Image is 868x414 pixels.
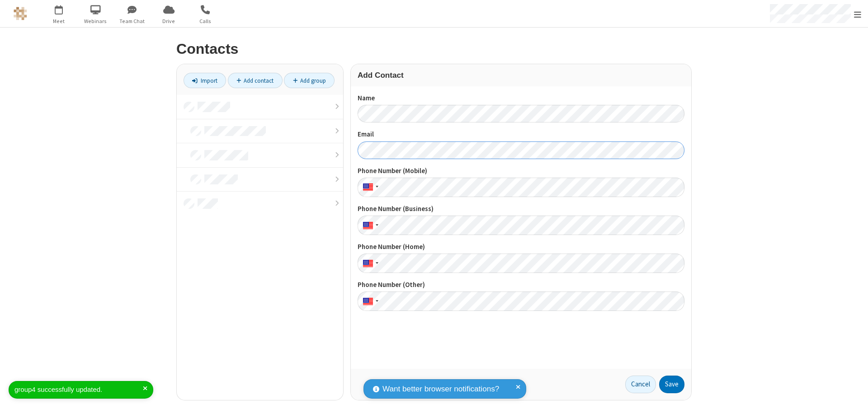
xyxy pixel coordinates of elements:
[189,17,222,25] span: Calls
[358,178,381,197] div: United States: + 1
[358,280,684,290] label: Phone Number (Other)
[358,93,684,103] label: Name
[228,73,283,88] a: Add contact
[358,292,381,311] div: United States: + 1
[625,376,656,394] a: Cancel
[382,383,499,395] span: Want better browser notifications?
[152,17,186,25] span: Drive
[358,71,684,80] h3: Add Contact
[176,41,692,57] h2: Contacts
[845,390,861,408] iframe: Chat
[42,17,76,25] span: Meet
[358,254,381,273] div: United States: + 1
[79,17,113,25] span: Webinars
[659,376,684,394] button: Save
[358,204,684,214] label: Phone Number (Business)
[14,7,27,20] img: QA Selenium DO NOT DELETE OR CHANGE
[115,17,149,25] span: Team Chat
[358,129,684,140] label: Email
[358,216,381,235] div: United States: + 1
[14,385,143,395] div: group4 successfully updated.
[358,166,684,176] label: Phone Number (Mobile)
[184,73,226,88] a: Import
[284,73,335,88] a: Add group
[358,242,684,252] label: Phone Number (Home)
